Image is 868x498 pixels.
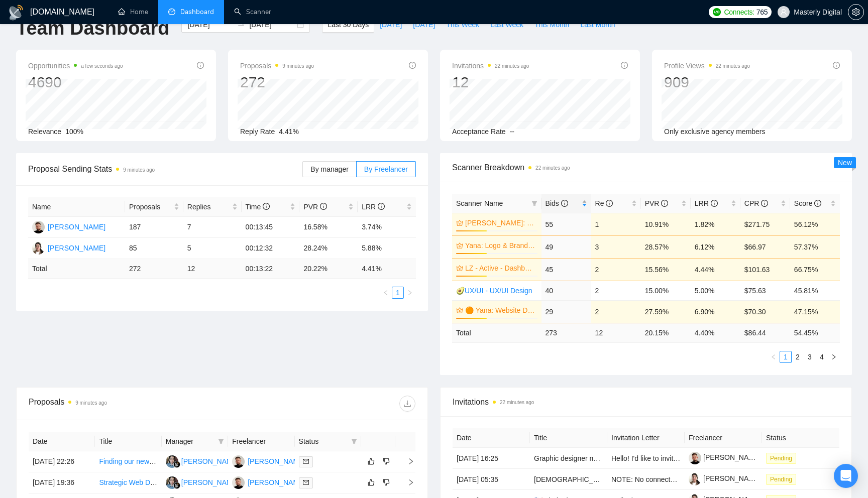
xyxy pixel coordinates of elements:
[368,478,375,486] span: like
[591,281,641,300] td: 2
[168,8,175,15] span: dashboard
[691,323,740,342] td: 4.40 %
[358,217,416,238] td: 3.74%
[661,200,668,207] span: info-circle
[740,323,790,342] td: $ 86.44
[32,222,105,230] a: VH[PERSON_NAME]
[452,128,506,136] span: Acceptance Rate
[828,351,840,363] button: right
[838,159,852,167] span: New
[358,238,416,259] td: 5.88%
[29,432,95,451] th: Date
[456,242,463,249] span: crown
[580,19,615,30] span: Last Month
[232,478,305,486] a: VH[PERSON_NAME]
[16,17,169,40] h1: Team Dashboard
[790,213,840,235] td: 56.12%
[279,128,299,136] span: 4.41%
[766,475,800,483] a: Pending
[349,434,359,449] span: filter
[95,472,161,493] td: Strategic Web Design & Development Agency Needed for B2B Tradeshow Website Modernization
[641,258,691,281] td: 15.56%
[320,203,327,210] span: info-circle
[834,464,858,488] div: Open Intercom Messenger
[218,438,224,444] span: filter
[166,436,214,447] span: Manager
[606,200,613,207] span: info-circle
[232,476,245,489] img: VH
[125,217,183,238] td: 187
[409,62,416,69] span: info-circle
[248,456,305,467] div: [PERSON_NAME]
[780,351,792,363] li: 1
[413,19,435,30] span: [DATE]
[452,60,529,72] span: Invitations
[664,128,766,136] span: Only exclusive agency members
[173,461,180,468] img: gigradar-bm.png
[766,454,800,462] a: Pending
[691,235,740,258] td: 6.12%
[790,281,840,300] td: 45.81%
[28,73,123,92] div: 4690
[595,199,613,207] span: Re
[228,432,294,451] th: Freelancer
[792,351,803,362] a: 2
[452,73,529,92] div: 12
[240,128,275,136] span: Reply Rate
[187,201,230,212] span: Replies
[263,203,270,210] span: info-circle
[790,258,840,281] td: 66.75%
[780,9,787,16] span: user
[299,217,358,238] td: 16.58%
[530,448,607,469] td: Graphic designer needed
[99,478,403,486] a: Strategic Web Design & Development Agency Needed for B2B Tradeshow Website Modernization
[713,8,721,16] img: upwork-logo.png
[833,62,840,69] span: info-circle
[28,259,125,279] td: Total
[848,8,863,16] span: setting
[529,196,539,211] span: filter
[691,213,740,235] td: 1.82%
[621,62,628,69] span: info-circle
[65,128,83,136] span: 100%
[452,323,541,342] td: Total
[299,238,358,259] td: 28.24%
[535,165,570,171] time: 22 minutes ago
[740,300,790,323] td: $70.30
[28,128,61,136] span: Relevance
[510,128,514,136] span: --
[365,476,377,488] button: like
[695,199,718,207] span: LRR
[541,323,591,342] td: 273
[123,167,155,173] time: 9 minutes ago
[762,428,839,448] th: Status
[383,290,389,296] span: left
[641,323,691,342] td: 20.15 %
[804,351,815,362] a: 3
[81,63,123,69] time: a few seconds ago
[407,17,441,33] button: [DATE]
[771,354,777,360] span: left
[816,351,827,362] a: 4
[299,259,358,279] td: 20.22 %
[541,235,591,258] td: 49
[400,400,415,408] span: download
[28,60,123,72] span: Opportunities
[452,161,840,174] span: Scanner Breakdown
[848,8,864,16] a: setting
[378,203,385,210] span: info-circle
[166,478,239,486] a: SL[PERSON_NAME]
[32,243,105,252] a: YH[PERSON_NAME]
[456,199,503,207] span: Scanner Name
[591,213,641,235] td: 1
[790,235,840,258] td: 57.37%
[183,197,242,217] th: Replies
[794,199,821,207] span: Score
[691,300,740,323] td: 6.90%
[8,5,24,21] img: logo
[541,213,591,235] td: 55
[792,351,804,363] li: 2
[125,259,183,279] td: 272
[500,400,534,405] time: 22 minutes ago
[453,469,530,490] td: [DATE] 05:35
